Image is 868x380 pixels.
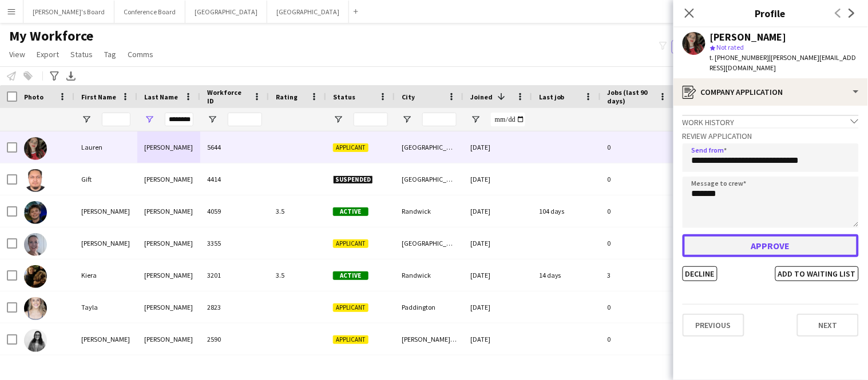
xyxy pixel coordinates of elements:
h3: Profile [673,6,868,21]
div: 5644 [200,131,269,163]
span: First Name [81,93,116,101]
img: Jackson Williams [24,201,47,224]
img: Gift Williams-Hewett [24,169,47,192]
div: 0 [601,227,675,259]
div: 2590 [200,323,269,355]
app-action-btn: Advanced filters [47,69,61,83]
div: [DATE] [463,291,532,323]
span: Workforce ID [207,88,248,105]
div: Work history [683,115,859,127]
div: Randwick [395,195,463,227]
div: [PERSON_NAME] Landing [395,323,463,355]
span: My Workforce [9,27,93,45]
a: Export [32,47,64,62]
div: [PERSON_NAME] [137,131,200,163]
div: Gift [74,163,137,195]
input: Workforce ID Filter Input [228,113,262,126]
div: Lauren [74,131,137,163]
div: [PERSON_NAME] [74,227,137,259]
div: [DATE] [463,259,532,291]
div: 0 [601,131,675,163]
input: Joined Filter Input [491,113,525,126]
span: Applicant [333,335,368,344]
button: Next [797,314,859,337]
div: 3.5 [269,195,326,227]
div: Kiera [74,259,137,291]
span: Jobs (last 90 days) [608,88,655,105]
button: Open Filter Menu [333,114,343,125]
div: [DATE] [463,227,532,259]
span: Active [333,207,368,216]
div: 0 [601,163,675,195]
div: [DATE] [463,195,532,227]
span: City [402,93,415,101]
div: 3.5 [269,259,326,291]
a: View [5,47,30,62]
div: [GEOGRAPHIC_DATA] [395,131,463,163]
button: Open Filter Menu [470,114,481,125]
div: [PERSON_NAME] [74,195,137,227]
a: Tag [100,47,121,62]
app-action-btn: Export XLSX [64,69,78,83]
button: Conference Board [114,1,185,23]
span: Applicant [333,143,368,152]
div: 14 days [532,259,601,291]
div: 4414 [200,163,269,195]
span: Suspended [333,175,373,184]
div: 3201 [200,259,269,291]
a: Comms [123,47,158,62]
img: Lauren Williams [24,137,47,160]
button: Everyone2,209 [672,40,729,54]
button: Add to waiting list [775,266,859,281]
span: Active [333,271,368,280]
div: Company application [673,78,868,106]
input: Status Filter Input [354,113,388,126]
span: Rating [276,93,298,101]
input: City Filter Input [422,113,457,126]
button: Open Filter Menu [207,114,217,125]
div: Paddington [395,291,463,323]
div: 3355 [200,227,269,259]
div: [DATE] [463,323,532,355]
span: Last job [539,93,565,101]
div: 0 [601,323,675,355]
div: [GEOGRAPHIC_DATA] [395,227,463,259]
button: Open Filter Menu [144,114,154,125]
button: [GEOGRAPHIC_DATA] [267,1,349,23]
a: Status [66,47,97,62]
span: | [PERSON_NAME][EMAIL_ADDRESS][DOMAIN_NAME] [710,53,857,72]
div: [PERSON_NAME] [137,323,200,355]
button: Decline [683,266,718,281]
div: 3 [601,259,675,291]
div: [DATE] [463,131,532,163]
div: [PERSON_NAME] [137,259,200,291]
div: Randwick [395,259,463,291]
img: Kim Williamson [24,233,47,256]
span: Photo [24,93,43,101]
button: [PERSON_NAME]'s Board [23,1,114,23]
button: Previous [683,314,744,337]
span: t. [PHONE_NUMBER] [710,53,770,62]
div: Tayla [74,291,137,323]
div: [PERSON_NAME] [710,32,787,42]
span: Last Name [144,93,178,101]
img: Tameka Williams [24,329,47,352]
div: 0 [601,291,675,323]
span: Status [70,49,93,59]
span: Export [37,49,59,59]
input: First Name Filter Input [102,113,130,126]
span: Applicant [333,303,368,312]
input: Last Name Filter Input [165,113,193,126]
div: [DATE] [463,163,532,195]
button: Open Filter Menu [81,114,92,125]
div: 4059 [200,195,269,227]
div: [PERSON_NAME] [137,227,200,259]
h3: Review Application [683,131,859,141]
div: 2823 [200,291,269,323]
div: 0 [601,195,675,227]
div: [PERSON_NAME] [74,323,137,355]
span: View [9,49,25,59]
div: 104 days [532,195,601,227]
img: Tayla Williams [24,297,47,320]
div: [GEOGRAPHIC_DATA] [395,163,463,195]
